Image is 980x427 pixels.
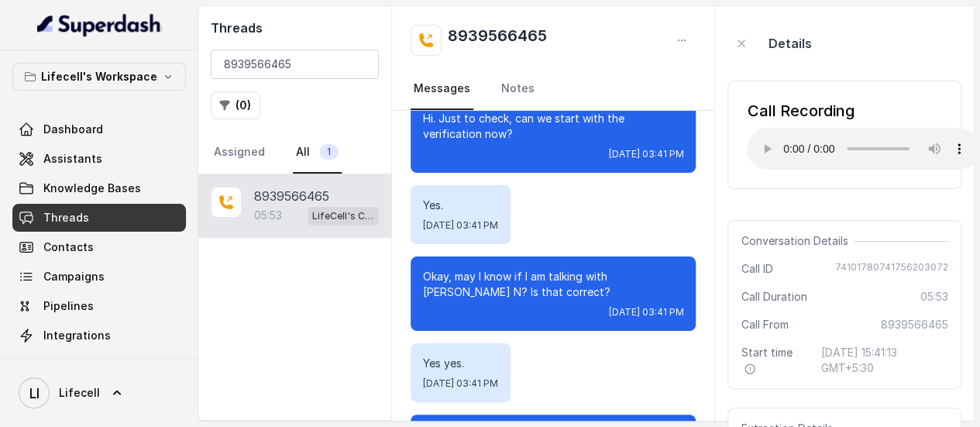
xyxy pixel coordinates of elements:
[12,292,186,320] a: Pipelines
[747,100,979,122] div: Call Recording
[59,385,100,401] span: Lifecell
[820,345,948,376] span: [DATE] 15:41:13 GMT+5:30
[293,132,342,174] a: All1
[319,144,339,160] span: 1
[768,34,811,53] p: Details
[43,181,141,196] span: Knowledge Bases
[43,210,89,226] span: Threads
[747,128,979,170] audio: Your browser does not support the audio element.
[254,208,282,223] p: 05:53
[43,298,94,314] span: Pipelines
[12,204,186,232] a: Threads
[43,269,105,284] span: Campaigns
[12,174,186,202] a: Knowledge Bases
[881,317,948,332] span: 8939566465
[423,219,498,232] span: [DATE] 03:41 PM
[12,371,186,415] a: Lifecell
[43,151,102,167] span: Assistants
[741,345,808,376] span: Start time
[41,67,157,86] p: Lifecell's Workspace
[411,68,696,110] nav: Tabs
[448,25,547,56] h2: 8939566465
[43,357,111,373] span: API Settings
[741,261,772,277] span: Call ID
[254,187,329,205] p: 8939566465
[43,328,111,343] span: Integrations
[12,145,186,173] a: Assistants
[312,208,374,224] p: LifeCell's Call Assistant
[12,322,186,350] a: Integrations
[12,63,186,91] button: Lifecell's Workspace
[211,50,379,79] input: Search by Call ID or Phone Number
[423,356,498,371] p: Yes yes.
[211,19,379,37] h2: Threads
[498,68,538,110] a: Notes
[423,377,498,390] span: [DATE] 03:41 PM
[12,351,186,379] a: API Settings
[43,122,103,137] span: Dashboard
[741,233,854,249] span: Conversation Details
[37,12,162,37] img: light.svg
[920,289,948,305] span: 05:53
[741,317,788,332] span: Call From
[423,198,498,213] p: Yes.
[835,261,948,277] span: 74101780741756203072
[29,385,40,401] text: LI
[211,91,260,119] button: (0)
[43,239,94,255] span: Contacts
[411,68,473,110] a: Messages
[12,233,186,261] a: Contacts
[12,263,186,291] a: Campaigns
[608,306,683,319] span: [DATE] 03:41 PM
[12,115,186,143] a: Dashboard
[211,132,268,174] a: Assigned
[211,132,379,174] nav: Tabs
[423,269,683,300] p: Okay, may I know if I am talking with [PERSON_NAME] N? Is that correct?
[741,289,806,305] span: Call Duration
[608,148,683,160] span: [DATE] 03:41 PM
[423,111,683,142] p: Hi. Just to check, can we start with the verification now?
